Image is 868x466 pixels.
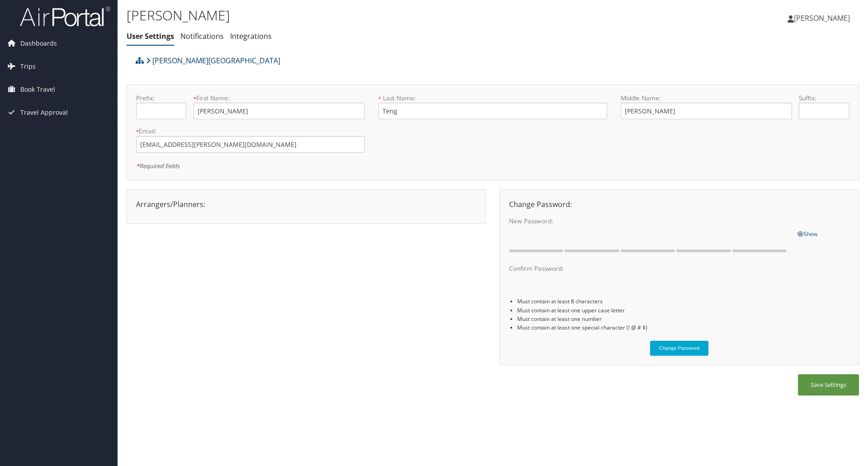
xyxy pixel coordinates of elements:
[797,230,817,238] span: Show
[127,6,615,25] h1: [PERSON_NAME]
[517,306,849,315] li: Must contain at least one upper case letter
[180,31,224,41] a: Notifications
[20,101,68,124] span: Travel Approval
[20,78,55,101] span: Book Travel
[788,5,859,32] a: [PERSON_NAME]
[799,94,849,103] label: Suffix:
[509,217,790,226] label: New Password:
[621,94,792,103] label: Middle Name:
[517,297,849,306] li: Must contain at least 8 characters
[797,228,817,238] a: Show
[798,374,859,395] button: Save Settings
[20,32,57,55] span: Dashboards
[20,55,36,78] span: Trips
[136,94,186,103] label: Prefix:
[136,127,365,136] label: Email:
[509,264,790,273] label: Confirm Password:
[517,315,849,323] li: Must contain at least one number
[517,323,849,332] li: Must contain at least one special character (! @ # $)
[230,31,272,41] a: Integrations
[129,199,483,210] div: Arrangers/Planners:
[127,31,174,41] a: User Settings
[794,13,850,23] span: [PERSON_NAME]
[136,162,179,170] em: Required fields
[146,52,280,70] a: [PERSON_NAME][GEOGRAPHIC_DATA]
[650,341,709,356] button: Change Password
[502,199,856,210] div: Change Password:
[378,94,607,103] label: Last Name:
[20,6,110,27] img: airportal-logo.png
[193,94,365,103] label: First Name:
